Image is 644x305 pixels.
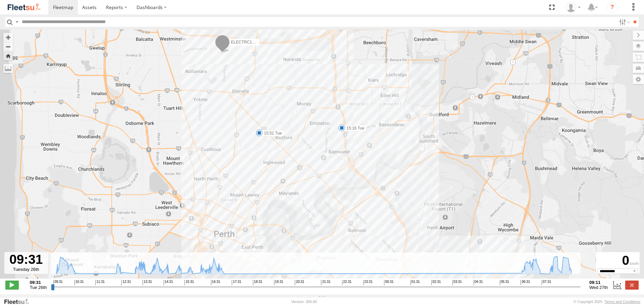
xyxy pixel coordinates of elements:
span: 10:31 [74,280,84,285]
span: 00:31 [384,280,393,285]
span: ELECTRC16 - [PERSON_NAME] [231,40,291,45]
span: 04:31 [474,280,483,285]
span: 09:31 [53,280,63,285]
label: Search Query [14,17,19,27]
button: Zoom in [3,33,13,42]
span: 20:31 [295,280,304,285]
label: Measure [3,64,13,73]
strong: 09:31 [30,280,47,285]
span: 15:31 [184,280,194,285]
label: Map Settings [633,75,644,84]
span: Wed 27th Aug 2025 [589,285,608,290]
span: 05:31 [500,280,509,285]
span: 13:31 [143,280,152,285]
button: Zoom out [3,42,13,51]
i: ? [607,2,618,13]
span: 07:31 [542,280,551,285]
span: 02:31 [431,280,441,285]
a: Terms and Conditions [605,300,640,304]
span: 21:31 [321,280,330,285]
span: 11:31 [95,280,105,285]
span: 19:31 [274,280,283,285]
label: Play/Stop [5,281,19,289]
span: 23:31 [363,280,373,285]
span: 17:31 [232,280,241,285]
div: 0 [597,253,639,268]
label: 15:51 Tue [259,130,284,136]
strong: 09:11 [589,280,608,285]
div: Wayne Betts [563,2,583,12]
span: 06:31 [521,280,530,285]
span: 22:31 [342,280,352,285]
img: fleetsu-logo-horizontal.svg [7,3,42,12]
span: 03:31 [452,280,462,285]
span: 12:31 [121,280,131,285]
label: Search Filter Options [616,17,631,27]
label: 15:16 Tue [342,125,366,131]
span: 18:31 [253,280,262,285]
span: 01:31 [411,280,420,285]
button: Zoom Home [3,51,13,60]
span: Tue 26th Aug 2025 [30,285,47,290]
label: Close [625,281,639,289]
div: Version: 306.00 [291,300,317,304]
span: 16:31 [211,280,220,285]
a: Visit our Website [4,298,35,305]
div: © Copyright 2025 - [574,300,640,304]
span: 14:31 [164,280,173,285]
